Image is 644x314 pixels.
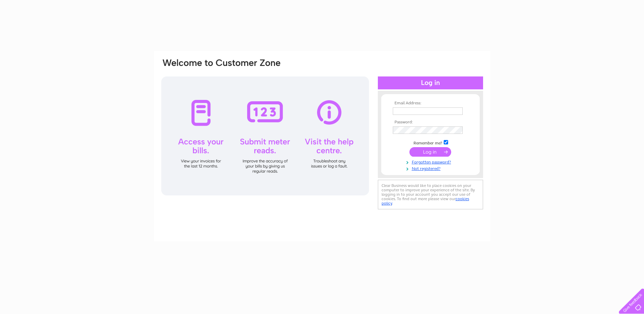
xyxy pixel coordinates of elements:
[393,165,470,171] a: Not registered?
[409,147,451,157] input: Submit
[382,196,469,206] a: cookies policy
[393,158,470,165] a: Forgotten password?
[391,139,470,146] td: Remember me?
[378,180,483,209] div: Clear Business would like to place cookies on your computer to improve your experience of the sit...
[391,120,470,125] th: Password:
[391,101,470,106] th: Email Address:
